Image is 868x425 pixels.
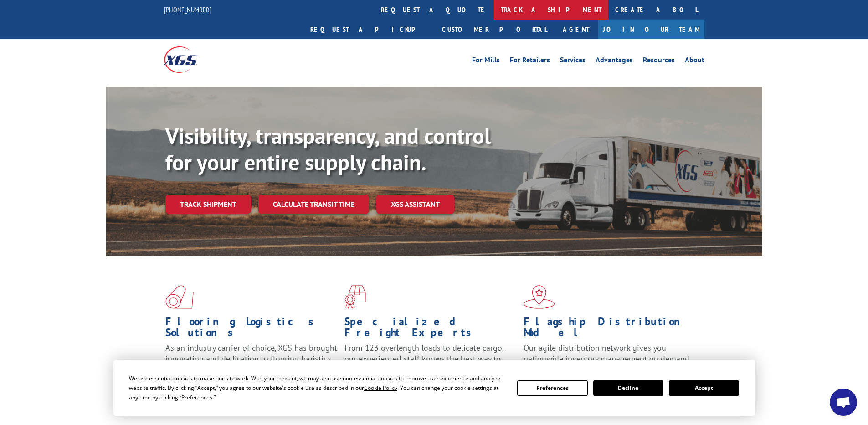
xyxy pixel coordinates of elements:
[517,380,587,396] button: Preferences
[165,343,337,375] span: As an industry carrier of choice, XGS has brought innovation and dedication to flooring logistics...
[258,195,369,214] a: Calculate transit time
[593,380,663,396] button: Decline
[181,394,212,401] span: Preferences
[364,384,397,392] span: Cookie Policy
[830,389,857,416] a: Open chat
[165,122,491,176] b: Visibility, transparency, and control for your entire supply chain.
[472,56,500,67] a: For Mills
[303,20,435,39] a: Request a pickup
[560,56,586,67] a: Services
[165,285,194,309] img: xgs-icon-total-supply-chain-intelligence-red
[554,20,598,39] a: Agent
[165,316,338,343] h1: Flooring Logistics Solutions
[598,20,704,39] a: Join Our Team
[510,56,550,67] a: For Retailers
[165,195,251,214] a: Track shipment
[129,374,506,402] div: We use essential cookies to make our site work. With your consent, we may also use non-essential ...
[435,20,554,39] a: Customer Portal
[113,360,755,416] div: Cookie Consent Prompt
[669,380,739,396] button: Accept
[344,343,517,383] p: From 123 overlength loads to delicate cargo, our experienced staff knows the best way to move you...
[164,5,211,14] a: [PHONE_NUMBER]
[524,343,691,364] span: Our agile distribution network gives you nationwide inventory management on demand.
[685,56,704,67] a: About
[524,316,696,343] h1: Flagship Distribution Model
[376,195,454,214] a: XGS ASSISTANT
[643,56,675,67] a: Resources
[524,285,555,309] img: xgs-icon-flagship-distribution-model-red
[344,316,517,343] h1: Specialized Freight Experts
[596,56,633,67] a: Advantages
[344,285,366,309] img: xgs-icon-focused-on-flooring-red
